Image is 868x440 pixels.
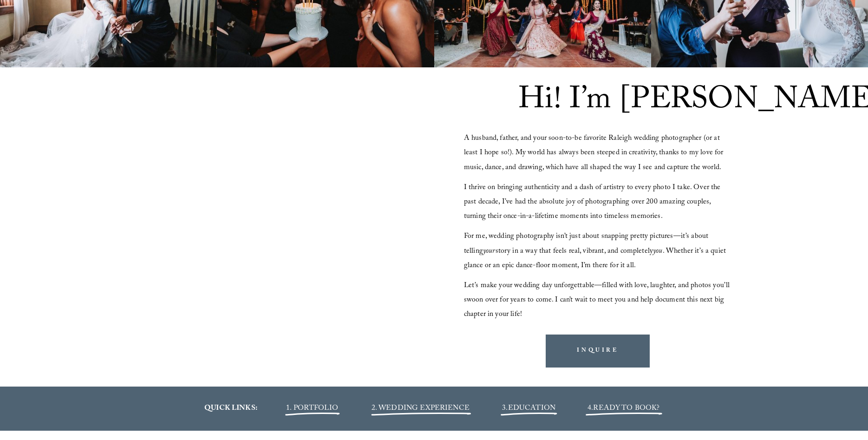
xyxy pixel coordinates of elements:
[286,402,338,415] a: 1. PORTFOLIO
[546,335,650,368] a: INQUIRE
[464,132,725,174] span: A husband, father, and your soon-to-be favorite Raleigh wedding photographer (or at least I hope ...
[653,245,662,258] em: you
[372,402,470,415] a: 2. WEDDING EXPERIENCE
[464,280,732,321] span: Let’s make your wedding day unforgettable—filled with love, laughter, and photos you’ll swoon ove...
[483,245,496,258] em: your
[502,402,555,415] span: 3.
[587,402,593,415] span: 4.
[464,182,723,223] span: I thrive on bringing authenticity and a dash of artistry to every photo I take. Over the past dec...
[464,230,728,272] span: For me, wedding photography isn’t just about snapping pretty pictures—it’s about telling story in...
[593,402,659,415] a: READY TO BOOK?
[508,402,555,415] a: EDUCATION
[204,402,257,415] strong: QUICK LINKS:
